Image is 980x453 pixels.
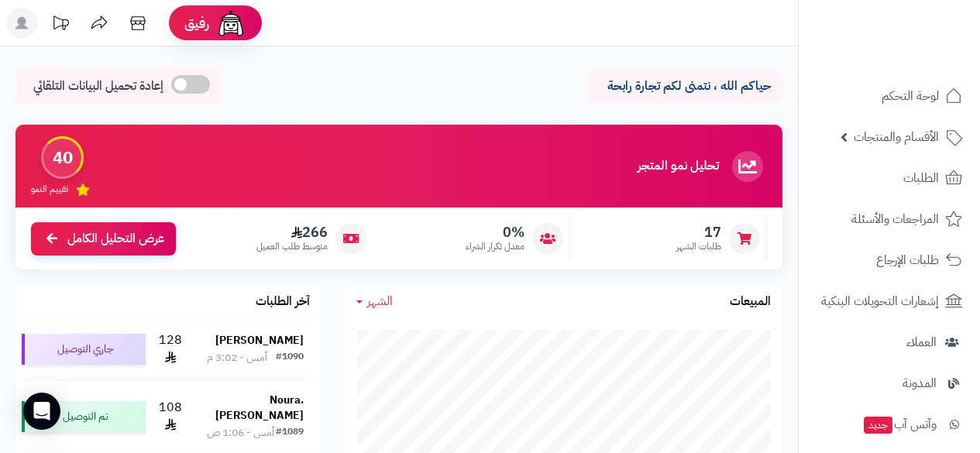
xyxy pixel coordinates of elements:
[466,240,524,253] span: معدل تكرار الشراء
[676,240,721,253] span: طلبات الشهر
[207,425,274,441] div: أمس - 1:06 ص
[808,324,971,361] a: العملاء
[808,283,971,320] a: إشعارات التحويلات البنكية
[808,242,971,279] a: طلبات الإرجاع
[730,295,771,309] h3: المبيعات
[808,160,971,197] a: الطلبات
[152,380,189,453] td: 108
[851,208,939,230] span: المراجعات والأسئلة
[152,319,189,379] td: 128
[903,167,939,189] span: الطلبات
[882,85,939,107] span: لوحة التحكم
[600,77,771,95] p: حياكم الله ، نتمنى لكم تجارة رابحة
[808,201,971,238] a: المراجعات والأسئلة
[367,292,393,311] span: الشهر
[22,401,146,432] div: تم التوصيل
[808,406,971,443] a: وآتس آبجديد
[67,230,164,248] span: عرض التحليل الكامل
[276,425,304,441] div: #1089
[854,126,939,148] span: الأقسام والمنتجات
[184,14,209,33] span: رفيق
[356,293,393,311] a: الشهر
[906,331,937,353] span: العملاء
[821,290,939,312] span: إشعارات التحويلات البنكية
[22,334,146,365] div: جاري التوصيل
[638,160,719,173] h3: تحليل نمو المتجر
[676,224,721,241] span: 17
[215,332,304,348] strong: [PERSON_NAME]
[23,393,60,430] div: Open Intercom Messenger
[808,365,971,402] a: المدونة
[31,183,68,196] span: تقييم النمو
[276,350,304,365] div: #1090
[903,372,937,394] span: المدونة
[207,350,267,365] div: أمس - 3:02 م
[33,77,163,95] span: إعادة تحميل البيانات التلقائي
[808,77,971,115] a: لوحة التحكم
[876,249,939,271] span: طلبات الإرجاع
[875,42,965,74] img: logo-2.png
[31,222,176,256] a: عرض التحليل الكامل
[864,417,892,434] span: جديد
[466,224,524,241] span: 0%
[256,224,328,241] span: 266
[862,414,937,435] span: وآتس آب
[215,8,246,39] img: ai-face.png
[41,8,80,43] a: تحديثات المنصة
[256,295,310,309] h3: آخر الطلبات
[215,392,304,424] strong: Noura. [PERSON_NAME]
[256,240,328,253] span: متوسط طلب العميل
